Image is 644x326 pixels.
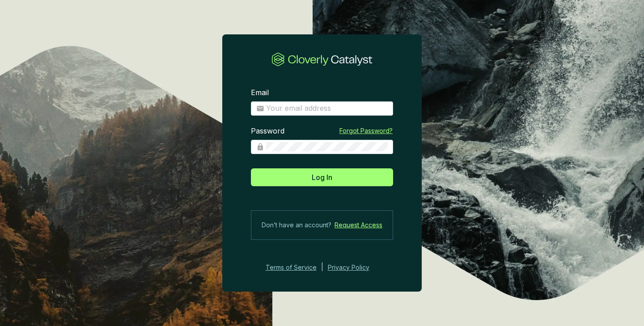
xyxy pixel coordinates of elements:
[263,262,317,273] a: Terms of Service
[339,126,393,135] a: Forgot Password?
[335,220,382,230] a: Request Access
[321,262,323,273] div: |
[266,104,388,113] input: Email
[251,168,393,186] button: Log In
[266,142,388,152] input: Password
[312,172,332,183] span: Log In
[328,262,381,273] a: Privacy Policy
[262,220,331,230] span: Don’t have an account?
[251,126,284,136] label: Password
[251,88,269,98] label: Email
